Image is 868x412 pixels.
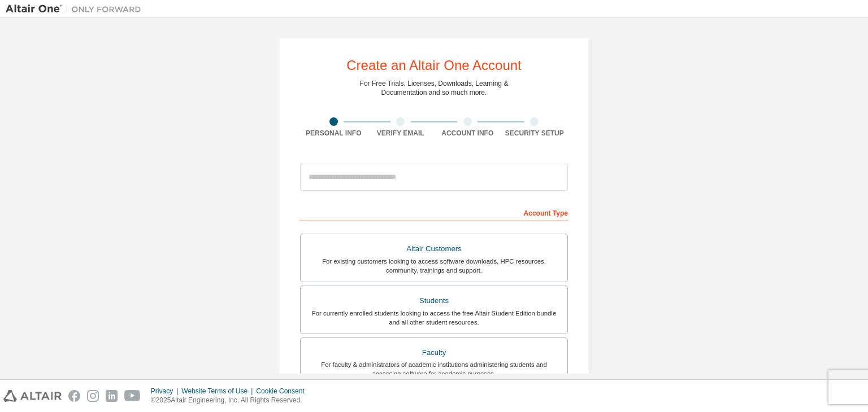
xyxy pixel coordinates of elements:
[124,390,141,402] img: youtube.svg
[300,129,367,138] div: Personal Info
[307,345,561,361] div: Faculty
[3,390,62,402] img: altair_logo.svg
[181,387,256,396] div: Website Terms of Use
[360,79,509,97] div: For Free Trials, Licenses, Downloads, Learning & Documentation and so much more.
[307,257,561,275] div: For existing customers looking to access software downloads, HPC resources, community, trainings ...
[307,360,561,378] div: For faculty & administrators of academic institutions administering students and accessing softwa...
[307,293,561,309] div: Students
[300,203,568,221] div: Account Type
[256,387,311,396] div: Cookie Consent
[307,241,561,257] div: Altair Customers
[346,59,522,72] div: Create an Altair One Account
[6,3,147,15] img: Altair One
[367,129,435,138] div: Verify Email
[151,387,181,396] div: Privacy
[87,390,99,402] img: instagram.svg
[434,129,501,138] div: Account Info
[106,390,118,402] img: linkedin.svg
[501,129,568,138] div: Security Setup
[151,396,311,405] p: © 2025 Altair Engineering, Inc. All Rights Reserved.
[68,390,80,402] img: facebook.svg
[307,309,561,327] div: For currently enrolled students looking to access the free Altair Student Edition bundle and all ...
